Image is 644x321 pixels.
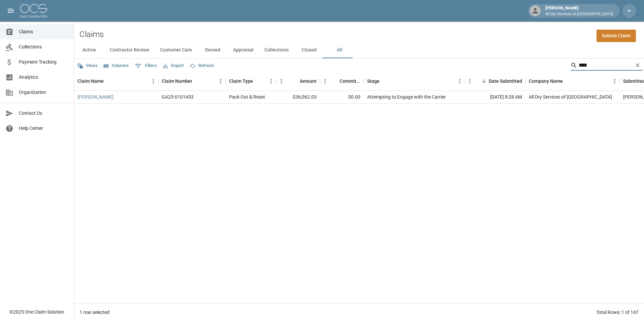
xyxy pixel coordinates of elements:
div: Search [571,60,643,72]
div: $36,062.03 [276,91,320,104]
span: Organization [19,89,68,96]
button: Sort [330,76,340,86]
span: Help Center [19,125,68,132]
button: Sort [104,76,113,86]
span: Claims [19,28,68,35]
button: Appraisal [228,42,259,58]
div: Pack Out & Reset [229,94,265,100]
button: Menu [320,76,330,86]
span: Payment Tracking [19,59,68,66]
button: Customer Care [155,42,197,58]
button: Active [74,42,104,58]
button: Select columns [102,61,130,71]
a: [PERSON_NAME] [77,94,114,100]
button: Menu [465,76,475,86]
div: Amount [276,72,320,91]
div: Amount [300,72,317,91]
button: Export [161,61,185,71]
div: Date Submitted [465,72,525,91]
button: Collections [259,42,294,58]
div: Committed Amount [340,72,360,91]
div: Total Rows: 1 of 147 [596,309,639,316]
div: Company Name [529,72,563,91]
button: Refresh [188,61,216,71]
div: Stage [364,72,465,91]
div: Claim Type [226,72,276,91]
button: Views [75,61,99,71]
button: Menu [610,76,620,86]
div: Claim Number [162,72,192,91]
div: Date Submitted [489,72,522,91]
button: Clear [633,60,643,70]
div: [DATE] 8:28 AM [465,91,525,104]
button: Denied [197,42,228,58]
div: Claim Number [158,72,226,91]
div: $0.00 [320,91,364,104]
div: All Dry Services of Atlanta [529,94,612,100]
div: Stage [367,72,380,91]
button: Closed [294,42,324,58]
button: Sort [192,76,202,86]
div: [PERSON_NAME] [543,5,616,17]
button: Menu [148,76,158,86]
button: open drawer [4,4,18,17]
div: Claim Type [229,72,253,91]
button: Menu [216,76,226,86]
div: dynamic tabs [74,42,644,58]
div: Company Name [525,72,620,91]
button: Sort [380,76,389,86]
span: Collections [19,43,68,50]
div: Claim Name [74,72,158,91]
div: Committed Amount [320,72,364,91]
button: Menu [276,76,286,86]
h2: Claims [79,30,104,39]
div: 1 row selected [79,309,109,316]
div: Attempting to Engage with the Carrier [367,94,446,100]
div: Claim Name [77,72,104,91]
span: Analytics [19,74,68,81]
div: GA25-0101453 [162,94,194,100]
button: Sort [253,76,262,86]
p: All Dry Services of [GEOGRAPHIC_DATA] [545,11,613,17]
img: ocs-logo-white-transparent.png [20,4,47,17]
button: Menu [455,76,465,86]
button: Contractor Review [104,42,155,58]
button: All [324,42,355,58]
button: Menu [266,76,276,86]
span: Contact Us [19,110,68,117]
div: © 2025 One Claim Solution [9,309,64,315]
a: Submit Claim [597,30,636,42]
button: Sort [563,76,572,86]
button: Show filters [133,61,159,71]
button: Sort [479,76,489,86]
button: Sort [290,76,300,86]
